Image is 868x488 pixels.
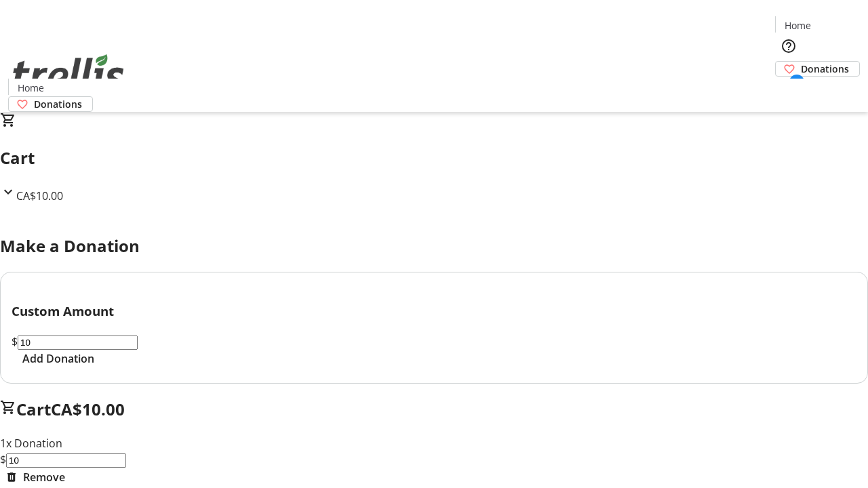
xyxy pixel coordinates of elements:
a: Donations [8,96,93,112]
span: $ [12,334,18,349]
input: Donation Amount [18,335,138,350]
span: Add Donation [22,350,94,367]
span: Donations [801,62,849,76]
a: Donations [775,61,860,77]
span: Home [18,81,44,95]
span: CA$10.00 [16,188,63,203]
h3: Custom Amount [12,302,856,321]
a: Home [776,18,819,33]
button: Cart [775,77,802,104]
span: Remove [23,469,65,485]
span: CA$10.00 [51,398,125,420]
a: Home [9,81,52,95]
input: Donation Amount [6,453,126,468]
button: Add Donation [12,350,105,367]
img: Orient E2E Organization 9N6DeoeNRN's Logo [8,39,129,107]
button: Help [775,33,802,60]
span: Home [785,18,811,33]
span: Donations [34,97,82,111]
